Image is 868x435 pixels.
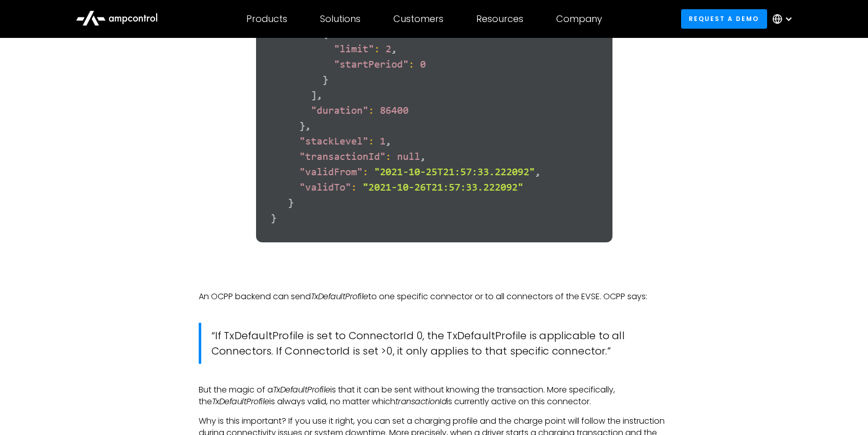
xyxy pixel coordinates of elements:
[393,13,443,25] div: Customers
[395,396,447,407] em: transactionId
[212,396,269,407] em: TxDefaultProfile
[199,384,670,407] p: But the magic of a is that it can be sent without knowing the transaction. More specifically, the...
[311,291,368,302] em: TxDefaultProfile
[199,271,670,282] p: ‍
[246,13,287,25] div: Products
[476,13,523,25] div: Resources
[556,13,602,25] div: Company
[199,291,670,302] p: An OCPP backend can send to one specific connector or to all connectors of the EVSE. OCPP says:
[273,384,330,396] em: TxDefaultProfile
[320,13,361,25] div: Solutions
[681,9,767,28] a: Request a demo
[199,323,670,364] blockquote: “If TxDefaultProfile is set to ConnectorId 0, the TxDefaultProfile is applicable to all Connector...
